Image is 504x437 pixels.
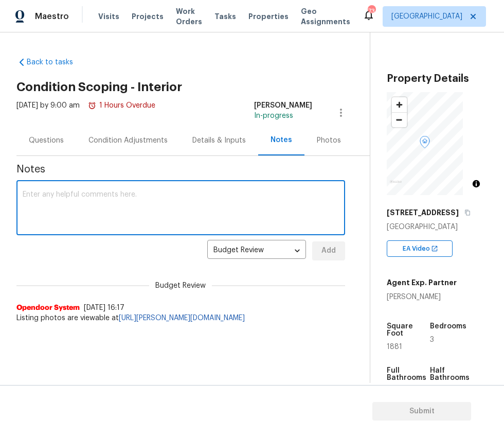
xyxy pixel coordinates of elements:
span: Work Orders [176,6,202,27]
div: Map marker [420,136,430,152]
div: [PERSON_NAME] [254,100,312,111]
div: Photos [317,135,341,146]
button: Zoom in [392,97,407,112]
h5: Half Bathrooms [430,367,470,381]
button: Copy Address [463,208,472,217]
h5: Square Foot [387,323,413,337]
span: Geo Assignments [301,6,350,27]
div: [GEOGRAPHIC_DATA] [387,222,488,232]
span: Visits [98,11,119,22]
span: Tasks [214,13,236,20]
span: Zoom out [392,113,407,127]
span: Properties [248,11,289,22]
span: In-progress [254,112,293,119]
span: Listing photos are viewable at [16,313,345,323]
img: Open In New Icon [431,245,438,252]
span: Notes [16,164,345,174]
a: Mapbox homepage [390,180,402,192]
span: 3 [430,336,434,343]
a: Back to tasks [16,57,115,67]
a: [URL][PERSON_NAME][DOMAIN_NAME] [119,314,245,322]
span: [DATE] 16:17 [84,304,124,311]
canvas: Map [387,92,463,195]
h3: Property Details [387,74,488,84]
div: 73 [368,6,375,16]
h2: Condition Scoping - Interior [16,82,370,92]
h5: Agent Exp. Partner [387,277,457,288]
div: Questions [29,135,64,146]
div: [PERSON_NAME] [387,292,457,302]
span: Budget Review [149,281,212,291]
div: Details & Inputs [192,135,246,146]
span: Projects [132,11,164,22]
span: 1 Hours Overdue [88,102,155,109]
h5: Bedrooms [430,323,466,330]
span: Maestro [35,11,69,22]
h5: Full Bathrooms [387,367,426,381]
h5: [STREET_ADDRESS] [387,207,459,218]
div: Notes [271,135,292,145]
div: EA Video [387,240,453,257]
div: [DATE] by 9:00 am [16,100,155,125]
div: Condition Adjustments [88,135,168,146]
span: 1881 [387,343,402,351]
button: Toggle attribution [470,178,482,190]
div: Budget Review [207,238,306,264]
span: Opendoor System [16,303,80,313]
span: EA Video [403,243,434,254]
span: Toggle attribution [473,178,479,189]
span: [GEOGRAPHIC_DATA] [391,11,462,22]
button: Zoom out [392,112,407,127]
